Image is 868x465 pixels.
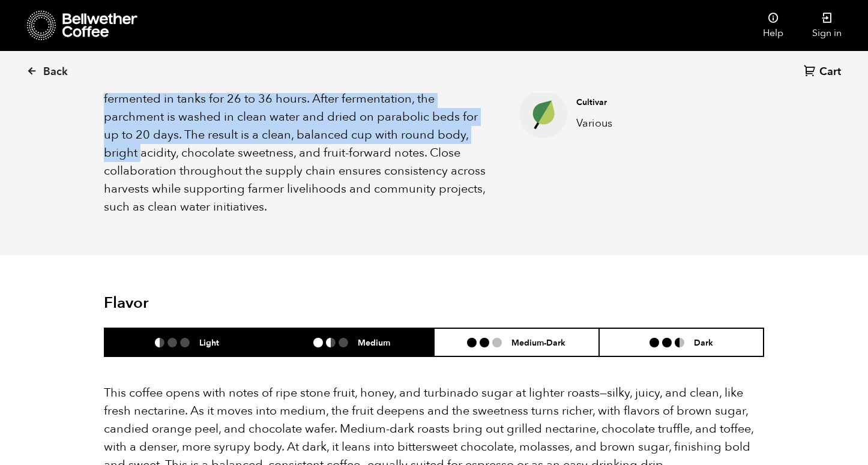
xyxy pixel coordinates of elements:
[804,64,844,80] a: Cart
[358,337,390,347] h6: Medium
[819,65,841,79] span: Cart
[104,294,324,313] h2: Flavor
[511,337,565,347] h6: Medium-Dark
[576,115,690,131] p: Various
[199,337,219,347] h6: Light
[694,337,713,347] h6: Dark
[43,65,68,79] span: Back
[576,97,690,109] h4: Cultivar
